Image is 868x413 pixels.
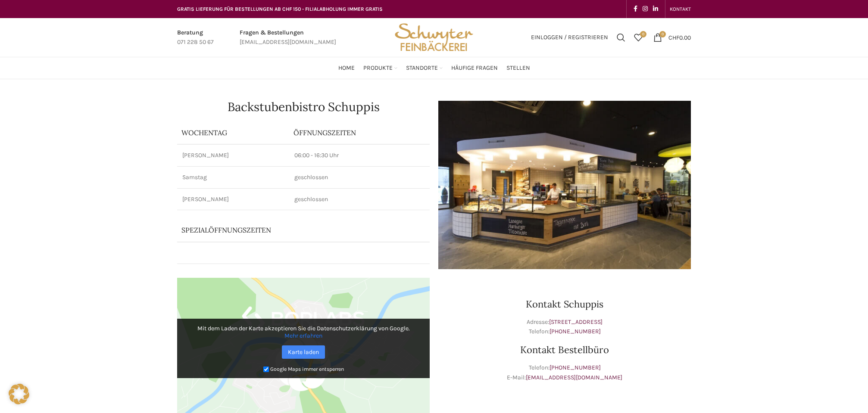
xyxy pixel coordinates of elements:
a: 0 [630,29,647,46]
span: KONTAKT [670,6,691,12]
span: Häufige Fragen [451,64,498,72]
div: Main navigation [173,59,695,77]
small: Google Maps immer entsperren [270,366,344,372]
p: 06:00 - 16:30 Uhr [294,151,425,160]
p: geschlossen [294,173,425,182]
a: Linkedin social link [650,3,661,15]
span: Produkte [363,64,393,72]
a: Mehr erfahren [284,332,322,339]
img: Bäckerei Schwyter [392,18,476,57]
span: 0 [640,31,646,37]
a: [EMAIL_ADDRESS][DOMAIN_NAME] [526,374,622,381]
bdi: 0.00 [668,34,691,41]
a: Facebook social link [631,3,640,15]
p: Spezialöffnungszeiten [181,225,384,235]
a: Standorte [406,59,443,77]
a: Karte laden [282,345,325,359]
p: [PERSON_NAME] [182,151,284,160]
span: Home [338,64,355,72]
p: Mit dem Laden der Karte akzeptieren Sie die Datenschutzerklärung von Google. [183,325,424,339]
div: Secondary navigation [665,0,695,18]
p: [PERSON_NAME] [182,195,284,204]
a: Infobox link [240,28,336,47]
input: Google Maps immer entsperren [263,366,269,372]
a: Home [338,59,355,77]
span: GRATIS LIEFERUNG FÜR BESTELLUNGEN AB CHF 150 - FILIALABHOLUNG IMMER GRATIS [177,6,383,12]
a: Instagram social link [640,3,650,15]
a: [PHONE_NUMBER] [550,328,601,335]
span: 0 [659,31,666,37]
p: Telefon: E-Mail: [438,363,691,382]
h3: Kontakt Schuppis [438,299,691,309]
a: Suchen [612,29,630,46]
p: Samstag [182,173,284,182]
span: Einloggen / Registrieren [531,34,608,40]
a: KONTAKT [670,0,691,18]
h1: Backstubenbistro Schuppis [177,101,430,113]
a: Infobox link [177,28,214,47]
p: Adresse: Telefon: [438,317,691,337]
a: Einloggen / Registrieren [527,29,612,46]
a: Häufige Fragen [451,59,498,77]
p: ÖFFNUNGSZEITEN [293,128,425,137]
p: Wochentag [181,128,285,137]
h3: Kontakt Bestellbüro [438,345,691,354]
a: Produkte [363,59,397,77]
a: Site logo [392,33,476,40]
a: [PHONE_NUMBER] [550,364,601,371]
span: CHF [668,34,679,41]
div: Meine Wunschliste [630,29,647,46]
a: 0 CHF0.00 [649,29,695,46]
a: Stellen [506,59,530,77]
span: Standorte [406,64,438,72]
a: [STREET_ADDRESS] [549,318,603,326]
p: geschlossen [294,195,425,204]
span: Stellen [506,64,530,72]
